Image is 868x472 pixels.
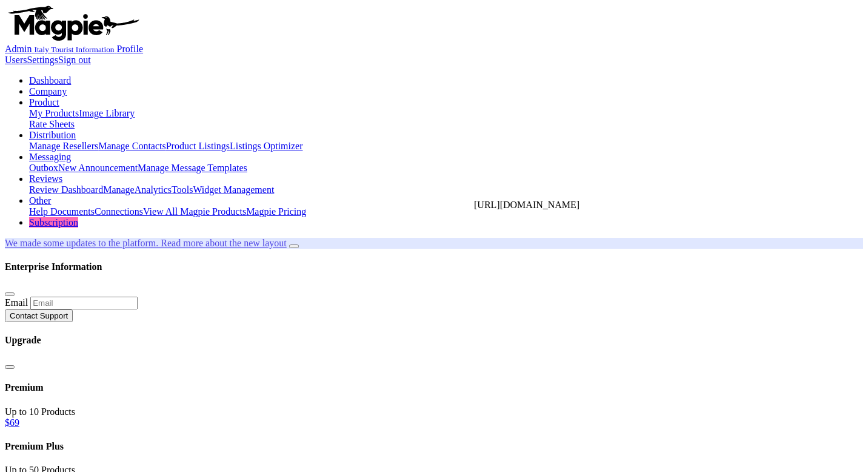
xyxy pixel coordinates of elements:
a: Company [29,86,67,96]
a: Manage [103,184,135,195]
a: Other [29,195,51,206]
div: [URL][DOMAIN_NAME] [474,200,579,211]
span: Admin [5,44,32,54]
a: We made some updates to the platform. Read more about the new layout [5,238,287,248]
a: Product Listings [166,141,230,151]
a: $69 [5,417,19,428]
a: Admin Italy Tourist Information [5,44,117,54]
a: New Announcement [58,163,138,173]
a: Rate Sheets [29,119,75,129]
a: Distribution [29,130,76,140]
a: Messaging [29,152,71,162]
small: Italy Tourist Information [34,45,114,54]
a: Settings [27,55,58,65]
input: Email [30,297,138,309]
a: Manage Contacts [98,141,166,151]
a: Profile [117,44,144,54]
a: Manage Resellers [29,141,98,151]
a: Connections [95,206,143,217]
div: Up to 10 Products [5,406,863,417]
button: Close [5,292,15,296]
h4: Premium Plus [5,441,863,452]
a: Listings Optimizer [230,141,302,151]
a: Help Documents [29,206,95,217]
h4: Enterprise Information [5,261,863,272]
a: Subscription [29,217,78,228]
a: Image Library [79,108,135,118]
a: Analytics [135,184,172,195]
button: Contact Support [5,309,73,322]
h4: Premium [5,382,863,393]
a: Tools [172,184,193,195]
h4: Upgrade [5,335,863,346]
a: Sign out [58,55,91,65]
a: Widget Management [193,184,274,195]
a: View All Magpie Products [143,206,246,217]
a: Outbox [29,163,58,173]
label: Email [5,297,28,308]
button: Close announcement [289,244,299,248]
a: Review Dashboard [29,184,103,195]
a: Manage Message Templates [138,163,247,173]
button: Close [5,365,15,369]
a: Dashboard [29,75,71,86]
a: Product [29,97,59,107]
img: logo-ab69f6fb50320c5b225c76a69d11143b.png [5,5,141,41]
a: My Products [29,108,79,118]
a: Magpie Pricing [246,206,306,217]
a: Users [5,55,27,65]
a: Reviews [29,174,62,184]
